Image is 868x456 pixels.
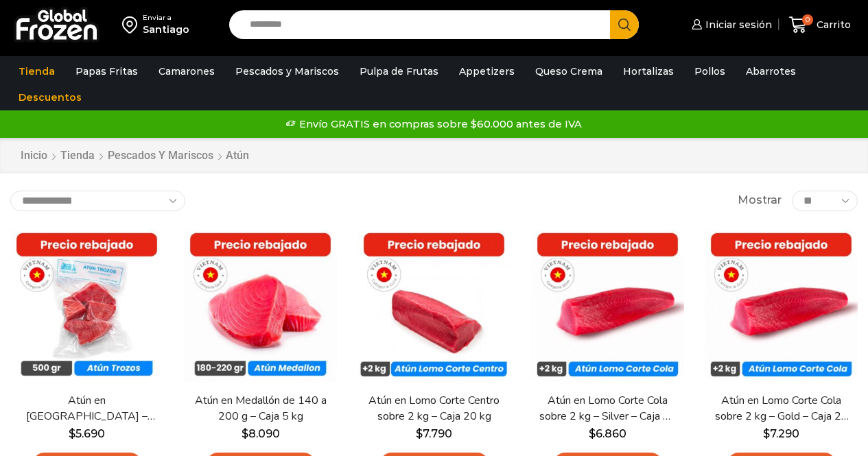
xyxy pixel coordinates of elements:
[60,148,95,164] a: Tienda
[589,427,596,440] span: $
[738,193,782,208] span: Mostrar
[228,58,346,84] a: Pescados y Mariscos
[69,427,105,440] bdi: 5.690
[416,427,452,440] bdi: 7.790
[528,58,609,84] a: Queso Crema
[18,393,156,424] a: Atún en [GEOGRAPHIC_DATA] – Caja 10 kg
[122,13,143,36] img: address-field-icon.svg
[416,427,423,440] span: $
[610,10,639,39] button: Search button
[143,23,189,36] div: Santiago
[688,58,732,84] a: Pollos
[589,427,626,440] bdi: 6.860
[739,58,803,84] a: Abarrotes
[12,84,89,110] a: Descuentos
[763,427,799,440] bdi: 7.290
[20,148,249,164] nav: Breadcrumb
[452,58,521,84] a: Appetizers
[69,58,145,84] a: Papas Fritas
[688,11,772,38] a: Iniciar sesión
[226,149,249,162] h1: Atún
[20,148,48,164] a: Inicio
[107,148,214,164] a: Pescados y Mariscos
[353,58,445,84] a: Pulpa de Frutas
[242,427,248,440] span: $
[152,58,222,84] a: Camarones
[786,9,854,41] a: 0 Carrito
[616,58,681,84] a: Hortalizas
[702,18,772,32] span: Iniciar sesión
[365,393,503,424] a: Atún en Lomo Corte Centro sobre 2 kg – Caja 20 kg
[69,427,75,440] span: $
[191,393,329,424] a: Atún en Medallón de 140 a 200 g – Caja 5 kg
[802,14,813,25] span: 0
[763,427,770,440] span: $
[539,393,677,424] a: Atún en Lomo Corte Cola sobre 2 kg – Silver – Caja 20 kg
[242,427,280,440] bdi: 8.090
[10,191,185,211] select: Pedido de la tienda
[813,18,851,32] span: Carrito
[12,58,62,84] a: Tienda
[712,393,850,424] a: Atún en Lomo Corte Cola sobre 2 kg – Gold – Caja 20 kg
[143,13,189,23] div: Enviar a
